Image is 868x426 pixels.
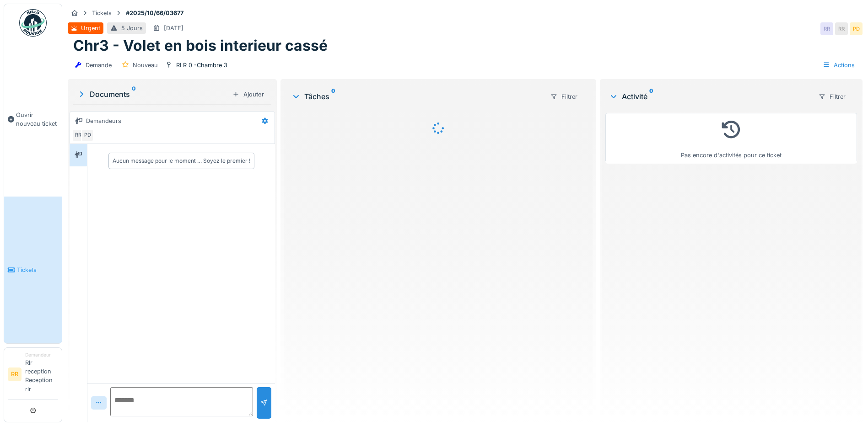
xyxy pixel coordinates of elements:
[122,9,187,17] strong: #2025/10/66/03677
[72,129,85,142] div: RR
[92,9,112,17] div: Tickets
[814,90,850,103] div: Filtrer
[164,24,183,32] div: [DATE]
[86,61,112,69] div: Demande
[81,129,94,142] div: PD
[609,91,811,102] div: Activité
[133,61,158,69] div: Nouveau
[19,9,47,37] img: Badge_color-CXgf-gQk.svg
[819,59,859,72] div: Actions
[121,24,143,32] div: 5 Jours
[611,117,851,160] div: Pas encore d'activités pour ce ticket
[17,266,58,274] span: Tickets
[73,37,328,54] h1: Chr3 - Volet en bois interieur cassé
[4,42,62,197] a: Ouvrir nouveau ticket
[649,91,653,102] sup: 0
[77,89,229,100] div: Documents
[176,61,227,69] div: RLR 0 -Chambre 3
[113,157,250,165] div: Aucun message pour le moment … Soyez le premier !
[835,22,848,35] div: RR
[8,367,22,381] li: RR
[4,197,62,343] a: Tickets
[25,351,58,397] li: Rlr reception Reception rlr
[291,91,543,102] div: Tâches
[81,24,100,32] div: Urgent
[331,91,335,102] sup: 0
[25,351,58,358] div: Demandeur
[546,90,582,103] div: Filtrer
[132,89,136,100] sup: 0
[8,351,58,399] a: RR DemandeurRlr reception Reception rlr
[86,117,121,125] div: Demandeurs
[850,22,863,35] div: PD
[16,111,58,128] span: Ouvrir nouveau ticket
[820,22,833,35] div: RR
[229,88,268,101] div: Ajouter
